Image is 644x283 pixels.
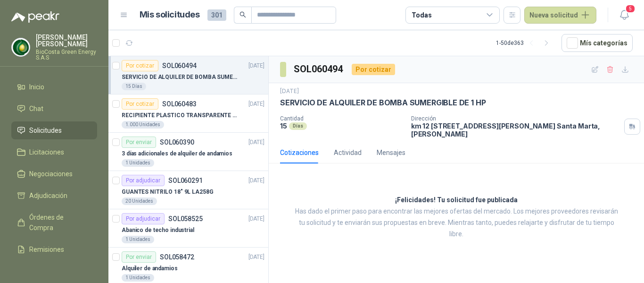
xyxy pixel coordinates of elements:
[108,94,268,133] a: Por cotizarSOL060483[DATE] RECIPIENTE PLASTICO TRANSPARENTE 500 ML1.000 Unidades
[29,103,43,114] span: Chat
[162,101,197,107] p: SOL060483
[122,149,232,158] p: 3 días adicionales de alquiler de andamios
[11,11,59,23] img: Logo peakr
[122,236,154,243] div: 1 Unidades
[168,215,203,222] p: SOL058525
[160,139,194,146] p: SOL060390
[377,147,405,158] div: Mensajes
[29,82,44,92] span: Inicio
[12,38,30,56] img: Company Logo
[122,274,154,282] div: 1 Unidades
[168,177,203,184] p: SOL060291
[292,206,620,240] p: Has dado el primer paso para encontrar las mejores ofertas del mercado. Los mejores proveedores r...
[36,49,97,60] p: BioCosta Green Energy S.A.S
[122,73,239,82] p: SERVICIO DE ALQUILER DE BOMBA SUMERGIBLE DE 1 HP
[248,253,264,262] p: [DATE]
[122,197,157,205] div: 20 Unidades
[29,212,88,233] span: Órdenes de Compra
[411,115,620,122] p: Dirección
[352,64,395,75] div: Por cotizar
[122,121,164,129] div: 1.000 Unidades
[294,62,344,77] h3: SOL060494
[29,244,64,255] span: Remisiones
[108,171,268,209] a: Por adjudicarSOL060291[DATE] GUANTES NITRILO 18" 9L LA258G20 Unidades
[162,62,197,69] p: SOL060494
[108,133,268,171] a: Por enviarSOL060390[DATE] 3 días adicionales de alquiler de andamios1 Unidades
[122,83,146,90] div: 15 Días
[11,208,97,237] a: Órdenes de Compra
[524,7,596,24] button: Nueva solicitud
[395,195,518,206] h3: ¡Felicidades! Tu solicitud fue publicada
[122,226,194,235] p: Abanico de techo industrial
[11,121,97,139] a: Solicitudes
[280,115,404,122] p: Cantidad
[248,100,264,109] p: [DATE]
[108,56,268,94] a: Por cotizarSOL060494[DATE] SERVICIO DE ALQUILER DE BOMBA SUMERGIBLE DE 1 HP15 Días
[411,122,620,138] p: km 12 [STREET_ADDRESS][PERSON_NAME] Santa Marta , [PERSON_NAME]
[207,9,226,21] span: 301
[248,138,264,147] p: [DATE]
[616,7,633,24] button: 5
[289,122,307,130] div: Días
[280,98,486,108] p: SERVICIO DE ALQUILER DE BOMBA SUMERGIBLE DE 1 HP
[248,61,264,70] p: [DATE]
[122,213,165,224] div: Por adjudicar
[122,251,156,263] div: Por enviar
[11,187,97,205] a: Adjudicación
[561,34,633,52] button: Mís categorías
[239,11,246,18] span: search
[29,190,67,201] span: Adjudicación
[412,10,431,20] div: Todas
[11,100,97,118] a: Chat
[122,175,165,186] div: Por adjudicar
[334,147,362,158] div: Actividad
[248,176,264,185] p: [DATE]
[122,188,214,197] p: GUANTES NITRILO 18" 9L LA258G
[496,35,554,51] div: 1 - 50 de 363
[140,8,200,22] h1: Mis solicitudes
[625,4,636,13] span: 5
[29,169,73,179] span: Negociaciones
[11,143,97,161] a: Licitaciones
[248,214,264,223] p: [DATE]
[11,165,97,183] a: Negociaciones
[108,209,268,248] a: Por adjudicarSOL058525[DATE] Abanico de techo industrial1 Unidades
[122,60,158,71] div: Por cotizar
[122,137,156,148] div: Por enviar
[29,147,64,157] span: Licitaciones
[29,125,62,136] span: Solicitudes
[122,98,158,110] div: Por cotizar
[36,34,97,47] p: [PERSON_NAME] [PERSON_NAME]
[11,240,97,258] a: Remisiones
[280,147,319,158] div: Cotizaciones
[280,87,299,96] p: [DATE]
[11,78,97,96] a: Inicio
[122,111,239,120] p: RECIPIENTE PLASTICO TRANSPARENTE 500 ML
[160,254,194,260] p: SOL058472
[122,159,154,167] div: 1 Unidades
[122,264,178,273] p: Alquiler de andamios
[280,122,287,130] p: 15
